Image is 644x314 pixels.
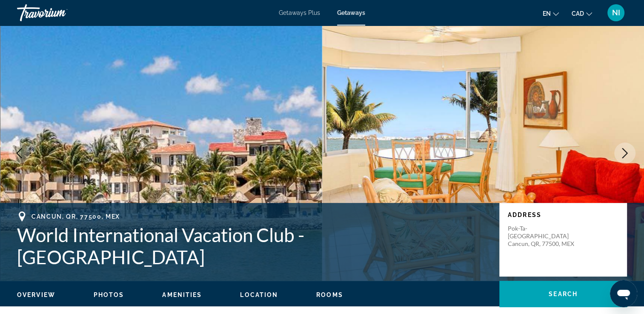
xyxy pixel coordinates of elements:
span: Overview [17,291,55,298]
p: Pok-ta-[GEOGRAPHIC_DATA] Cancun, QR, 77500, MEX [508,225,576,248]
button: Location [240,291,278,299]
button: Next image [614,143,635,164]
button: Change currency [572,7,592,20]
p: Address [508,211,618,218]
button: Previous image [9,143,30,164]
button: Photos [94,291,124,299]
span: Search [549,291,578,297]
span: en [543,10,551,17]
h1: World International Vacation Club - [GEOGRAPHIC_DATA] [17,224,491,268]
span: Rooms [316,291,343,298]
span: NI [612,9,620,17]
span: Location [240,291,278,298]
button: Amenities [162,291,202,299]
span: Cancun, QR, 77500, MEX [31,213,120,220]
span: CAD [572,10,584,17]
button: Overview [17,291,55,299]
a: Getaways [337,9,365,16]
button: Change language [543,7,559,20]
iframe: Button to launch messaging window [610,280,637,307]
span: Amenities [162,291,202,298]
span: Photos [94,291,124,298]
button: Search [499,281,627,307]
a: Travorium [17,2,102,24]
button: User Menu [605,4,627,22]
button: Rooms [316,291,343,299]
a: Getaways Plus [279,9,320,16]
